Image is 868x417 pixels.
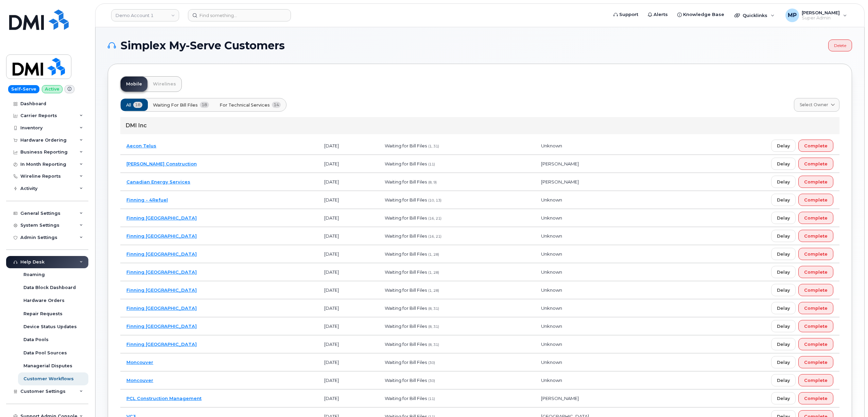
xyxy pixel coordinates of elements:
[798,194,833,206] button: Complete
[798,284,833,296] button: Complete
[798,212,833,224] button: Complete
[804,377,828,384] span: Complete
[777,179,790,185] span: Delay
[798,374,833,386] button: Complete
[804,359,828,366] span: Complete
[120,117,839,134] div: DMI Inc
[385,396,427,401] span: Waiting for Bill Files
[804,161,828,167] span: Complete
[147,77,181,92] a: Wirelines
[804,323,828,330] span: Complete
[385,341,427,347] span: Waiting for Bill Files
[126,161,197,166] a: [PERSON_NAME] Construction
[777,359,790,366] span: Delay
[804,251,828,257] span: Complete
[272,102,281,108] span: 14
[804,143,828,149] span: Complete
[428,234,441,239] span: (16, 21)
[428,162,435,166] span: (11)
[318,371,379,389] td: [DATE]
[428,144,439,148] span: (1, 31)
[771,338,796,350] button: Delay
[777,305,790,311] span: Delay
[798,338,833,350] button: Complete
[798,266,833,278] button: Complete
[798,140,833,152] button: Complete
[428,342,439,347] span: (8, 31)
[385,269,427,275] span: Waiting for Bill Files
[777,251,790,257] span: Delay
[800,102,828,108] span: Select Owner
[541,396,579,401] span: [PERSON_NAME]
[318,191,379,209] td: [DATE]
[428,379,435,383] span: (30)
[541,251,562,257] span: Unknown
[318,263,379,281] td: [DATE]
[318,299,379,317] td: [DATE]
[428,216,441,221] span: (16, 21)
[121,77,147,92] a: Mobile
[771,320,796,332] button: Delay
[385,161,427,166] span: Waiting for Bill Files
[804,395,828,402] span: Complete
[385,378,427,383] span: Waiting for Bill Files
[428,324,439,329] span: (8, 31)
[121,41,285,51] span: Simplex My-Serve Customers
[777,395,790,402] span: Delay
[126,341,197,347] a: Finning [GEOGRAPHIC_DATA]
[798,158,833,170] button: Complete
[771,158,796,170] button: Delay
[126,305,197,311] a: Finning [GEOGRAPHIC_DATA]
[318,209,379,227] td: [DATE]
[200,102,209,108] span: 18
[777,143,790,149] span: Delay
[777,197,790,203] span: Delay
[798,320,833,332] button: Complete
[318,353,379,371] td: [DATE]
[385,197,427,203] span: Waiting for Bill Files
[541,323,562,329] span: Unknown
[428,198,441,203] span: (10, 13)
[428,252,439,257] span: (1, 28)
[798,176,833,188] button: Complete
[126,396,202,401] a: PCL Construction Management
[771,140,796,152] button: Delay
[318,317,379,335] td: [DATE]
[385,323,427,329] span: Waiting for Bill Files
[428,360,435,365] span: (30)
[541,341,562,347] span: Unknown
[777,269,790,275] span: Delay
[777,233,790,239] span: Delay
[798,392,833,404] button: Complete
[771,230,796,242] button: Delay
[541,161,579,166] span: [PERSON_NAME]
[777,377,790,384] span: Delay
[318,281,379,299] td: [DATE]
[385,215,427,221] span: Waiting for Bill Files
[385,143,427,148] span: Waiting for Bill Files
[428,270,439,275] span: (1, 28)
[798,230,833,242] button: Complete
[771,176,796,188] button: Delay
[804,269,828,275] span: Complete
[771,266,796,278] button: Delay
[771,374,796,386] button: Delay
[771,356,796,368] button: Delay
[318,137,379,155] td: [DATE]
[777,341,790,348] span: Delay
[385,179,427,185] span: Waiting for Bill Files
[541,269,562,275] span: Unknown
[428,288,439,293] span: (1, 28)
[777,287,790,293] span: Delay
[771,248,796,260] button: Delay
[541,233,562,239] span: Unknown
[126,287,197,293] a: Finning [GEOGRAPHIC_DATA]
[385,305,427,311] span: Waiting for Bill Files
[318,245,379,263] td: [DATE]
[771,302,796,314] button: Delay
[428,306,439,311] span: (8, 31)
[541,378,562,383] span: Unknown
[428,180,437,185] span: (8, 9)
[804,305,828,311] span: Complete
[771,194,796,206] button: Delay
